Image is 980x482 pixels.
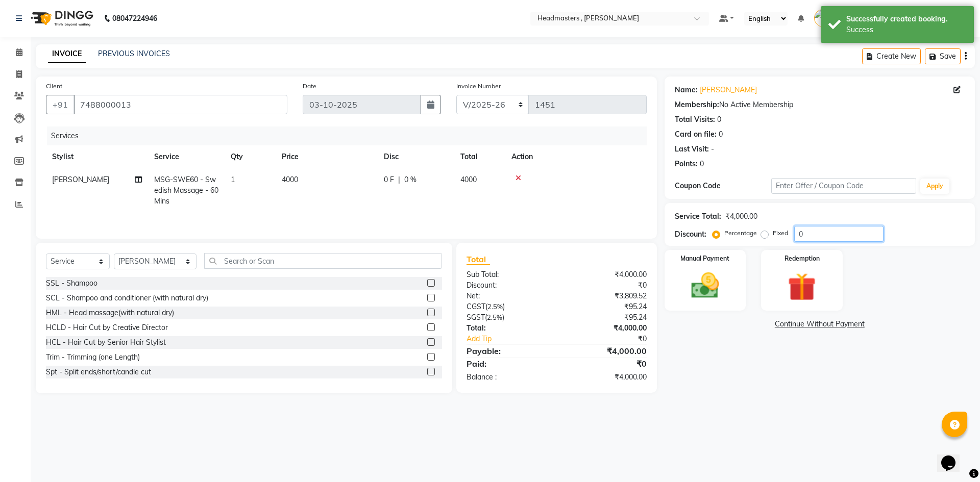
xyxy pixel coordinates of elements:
[276,145,378,168] th: Price
[467,254,490,265] span: Total
[505,145,647,168] th: Action
[719,129,723,140] div: 0
[46,82,62,91] label: Client
[846,14,966,24] div: Successfully created booking.
[846,24,966,35] div: Success
[675,99,719,110] div: Membership:
[46,293,208,303] div: SCL - Shampoo and conditioner (with natural dry)
[456,82,501,91] label: Invoice Number
[48,45,86,63] a: INVOICE
[46,322,168,333] div: HCLD - Hair Cut by Creative Director
[46,337,166,348] div: HCL - Hair Cut by Senior Hair Stylist
[675,114,715,125] div: Total Visits:
[459,358,556,370] div: Paid:
[52,175,109,184] span: [PERSON_NAME]
[204,253,442,269] input: Search or Scan
[556,345,654,357] div: ₹4,000.00
[398,174,400,185] span: |
[46,95,75,114] button: +91
[725,211,757,222] div: ₹4,000.00
[46,308,174,318] div: HML - Head massage(with natural dry)
[112,4,157,33] b: 08047224946
[925,48,961,64] button: Save
[700,159,704,169] div: 0
[98,49,170,58] a: PREVIOUS INVOICES
[785,254,820,263] label: Redemption
[46,352,140,363] div: Trim - Trimming (one Length)
[459,269,556,280] div: Sub Total:
[26,4,96,33] img: logo
[459,291,556,301] div: Net:
[675,159,698,169] div: Points:
[225,145,276,168] th: Qty
[148,145,225,168] th: Service
[231,175,235,184] span: 1
[487,313,502,321] span: 2.5%
[73,95,287,114] input: Search by Name/Mobile/Email/Code
[459,372,556,383] div: Balance :
[920,179,949,194] button: Apply
[460,175,477,184] span: 4000
[667,319,973,329] a: Continue Without Payment
[556,291,654,301] div: ₹3,809.52
[724,229,757,238] label: Percentage
[556,358,654,370] div: ₹0
[556,312,654,323] div: ₹95.24
[556,372,654,383] div: ₹4,000.00
[771,178,916,194] input: Enter Offer / Coupon Code
[459,334,573,344] a: Add Tip
[680,254,729,263] label: Manual Payment
[717,114,721,125] div: 0
[303,82,316,91] label: Date
[814,9,832,27] img: Pramod gupta(shaurya)
[556,269,654,280] div: ₹4,000.00
[556,323,654,334] div: ₹4,000.00
[556,301,654,312] div: ₹95.24
[459,280,556,291] div: Discount:
[47,126,654,145] div: Services
[711,144,714,155] div: -
[487,302,503,311] span: 2.5%
[675,181,771,191] div: Coupon Code
[682,269,728,302] img: _cash.svg
[675,129,717,140] div: Card on file:
[46,278,97,289] div: SSL - Shampoo
[862,48,921,64] button: Create New
[46,367,151,377] div: Spt - Split ends/short/candle cut
[46,145,148,168] th: Stylist
[459,345,556,357] div: Payable:
[573,334,654,344] div: ₹0
[459,301,556,312] div: ( )
[700,85,757,95] a: [PERSON_NAME]
[675,211,721,222] div: Service Total:
[384,174,394,185] span: 0 F
[675,229,706,240] div: Discount:
[459,312,556,323] div: ( )
[282,175,298,184] span: 4000
[779,269,825,305] img: _gift.svg
[556,280,654,291] div: ₹0
[404,174,416,185] span: 0 %
[467,313,485,322] span: SGST
[675,99,965,110] div: No Active Membership
[675,144,709,155] div: Last Visit:
[467,302,485,311] span: CGST
[454,145,505,168] th: Total
[675,85,698,95] div: Name:
[154,175,218,206] span: MSG-SWE60 - Swedish Massage - 60 Mins
[459,323,556,334] div: Total:
[773,229,788,238] label: Fixed
[937,441,970,472] iframe: chat widget
[378,145,454,168] th: Disc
